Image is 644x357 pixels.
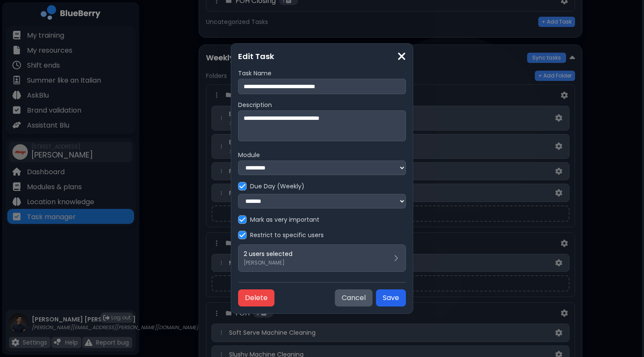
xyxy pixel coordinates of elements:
label: Restrict to specific users [250,231,324,239]
img: check [239,232,245,238]
img: check [239,216,245,223]
label: Task Name [238,69,406,77]
p: 2 users selected [244,250,292,258]
label: Due Day (Weekly) [250,182,304,190]
h3: Edit Task [238,51,406,62]
img: check [239,183,245,190]
img: close icon [397,51,406,62]
label: Module [238,151,406,159]
button: Save [376,289,406,306]
button: Delete [238,289,274,306]
label: Description [238,101,406,109]
label: Mark as very important [250,216,319,223]
button: Cancel [335,289,373,306]
p: [PERSON_NAME] [244,259,292,266]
